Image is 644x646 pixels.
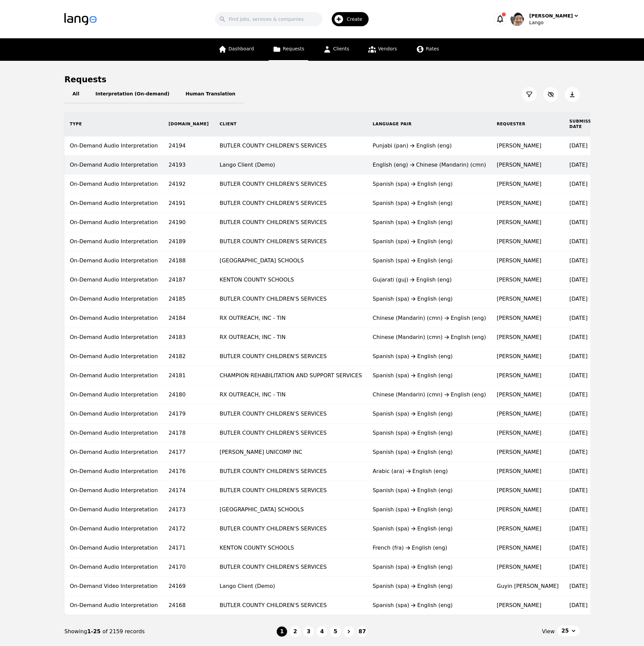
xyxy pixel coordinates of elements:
[373,391,486,399] div: Chinese (Mandarin) (cmn) English (eng)
[214,347,367,366] td: BUTLER COUNTY CHILDREN'S SERVICES
[163,366,214,385] td: 24181
[529,19,580,26] div: Lango
[333,46,349,51] span: Clients
[570,334,588,340] time: [DATE]
[373,180,486,188] div: Spanish (spa) English (eng)
[64,519,163,539] td: On-Demand Audio Interpretation
[214,481,367,500] td: BUTLER COUNTY CHILDREN'S SERVICES
[373,486,486,494] div: Spanish (spa) English (eng)
[163,213,214,232] td: 24190
[64,309,163,328] td: On-Demand Audio Interpretation
[214,136,367,156] td: BUTLER COUNTY CHILDREN'S SERVICES
[163,577,214,596] td: 24169
[163,136,214,156] td: 24194
[214,539,367,558] td: KENTON COUNTY SCHOOLS
[214,596,367,615] td: BUTLER COUNTY CHILDREN'S SERVICES
[214,385,367,404] td: RX OUTREACH, INC - TIN
[491,112,564,136] th: Requester
[214,558,367,577] td: BUTLER COUNTY CHILDREN'S SERVICES
[412,38,443,61] a: Rates
[373,563,486,571] div: Spanish (spa) English (eng)
[214,404,367,424] td: BUTLER COUNTY CHILDREN'S SERVICES
[64,270,163,290] td: On-Demand Audio Interpretation
[491,270,564,290] td: [PERSON_NAME]
[290,626,301,637] button: 2
[570,545,588,551] time: [DATE]
[491,347,564,366] td: [PERSON_NAME]
[322,9,373,29] button: Create
[64,112,163,136] th: Type
[373,238,486,246] div: Spanish (spa) English (eng)
[491,481,564,500] td: [PERSON_NAME]
[64,175,163,194] td: On-Demand Audio Interpretation
[87,85,177,104] button: Interpretation (On-demand)
[64,290,163,309] td: On-Demand Audio Interpretation
[491,424,564,443] td: [PERSON_NAME]
[491,577,564,596] td: Guyin [PERSON_NAME]
[491,290,564,309] td: [PERSON_NAME]
[64,404,163,424] td: On-Demand Audio Interpretation
[64,628,276,636] div: Showing of 2159 records
[64,500,163,519] td: On-Demand Audio Interpretation
[163,443,214,462] td: 24177
[491,443,564,462] td: [PERSON_NAME]
[511,12,580,26] button: User Profile[PERSON_NAME]Lango
[373,601,486,609] div: Spanish (spa) English (eng)
[570,372,588,379] time: [DATE]
[163,596,214,615] td: 24168
[542,628,555,636] span: View
[373,525,486,533] div: Spanish (spa) English (eng)
[557,626,580,636] button: 25
[491,232,564,251] td: [PERSON_NAME]
[64,85,87,104] button: All
[570,238,588,245] time: [DATE]
[163,309,214,328] td: 24184
[426,46,439,51] span: Rates
[373,372,486,380] div: Spanish (spa) English (eng)
[163,500,214,519] td: 24173
[163,251,214,270] td: 24188
[163,539,214,558] td: 24171
[163,328,214,347] td: 24183
[64,366,163,385] td: On-Demand Audio Interpretation
[373,467,486,475] div: Arabic (ara) English (eng)
[491,251,564,270] td: [PERSON_NAME]
[64,136,163,156] td: On-Demand Audio Interpretation
[64,194,163,213] td: On-Demand Audio Interpretation
[491,328,564,347] td: [PERSON_NAME]
[570,276,588,283] time: [DATE]
[317,626,327,637] button: 4
[491,539,564,558] td: [PERSON_NAME]
[214,462,367,481] td: BUTLER COUNTY CHILDREN'S SERVICES
[64,481,163,500] td: On-Demand Audio Interpretation
[373,429,486,437] div: Spanish (spa) English (eng)
[163,112,214,136] th: [DOMAIN_NAME]
[215,12,322,26] input: Find jobs, services & companies
[373,218,486,226] div: Spanish (spa) English (eng)
[570,162,588,168] time: [DATE]
[373,314,486,322] div: Chinese (Mandarin) (cmn) English (eng)
[491,366,564,385] td: [PERSON_NAME]
[163,385,214,404] td: 24180
[64,385,163,404] td: On-Demand Audio Interpretation
[570,583,588,589] time: [DATE]
[214,38,258,61] a: Dashboard
[491,500,564,519] td: [PERSON_NAME]
[64,213,163,232] td: On-Demand Audio Interpretation
[570,525,588,532] time: [DATE]
[373,333,486,341] div: Chinese (Mandarin) (cmn) English (eng)
[214,309,367,328] td: RX OUTREACH, INC - TIN
[214,366,367,385] td: CHAMPION REHABILITATION AND SUPPORT SERVICES
[373,257,486,265] div: Spanish (spa) English (eng)
[214,232,367,251] td: BUTLER COUNTY CHILDREN'S SERVICES
[570,430,588,436] time: [DATE]
[64,74,106,85] h1: Requests
[163,175,214,194] td: 24192
[570,449,588,455] time: [DATE]
[64,156,163,175] td: On-Demand Audio Interpretation
[570,506,588,513] time: [DATE]
[570,315,588,321] time: [DATE]
[163,290,214,309] td: 24185
[373,448,486,456] div: Spanish (spa) English (eng)
[491,596,564,615] td: [PERSON_NAME]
